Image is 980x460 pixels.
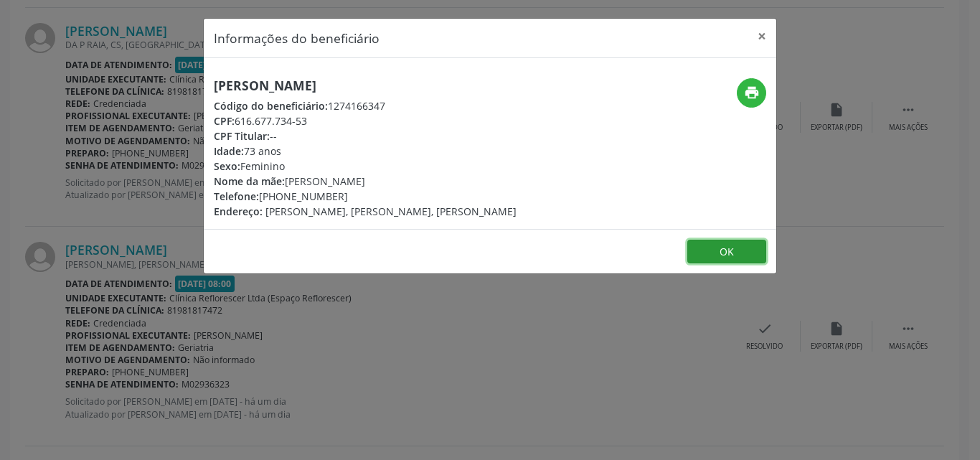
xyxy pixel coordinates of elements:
i: print [744,85,760,100]
button: OK [687,240,766,264]
span: Nome da mãe: [214,174,285,188]
button: Close [748,19,776,54]
button: print [737,78,766,108]
span: CPF Titular: [214,129,270,143]
div: -- [214,128,517,144]
div: 1274166347 [214,98,517,113]
div: [PERSON_NAME] [214,174,517,189]
span: Endereço: [214,205,263,218]
span: CPF: [214,114,235,128]
div: Feminino [214,159,517,174]
span: Telefone: [214,189,259,203]
h5: Informações do beneficiário [214,29,380,47]
div: [PHONE_NUMBER] [214,189,517,204]
span: Código do beneficiário: [214,99,328,113]
span: Sexo: [214,159,240,173]
span: [PERSON_NAME], [PERSON_NAME], [PERSON_NAME] [265,205,517,218]
span: Idade: [214,144,244,158]
div: 616.677.734-53 [214,113,517,128]
div: 73 anos [214,144,517,159]
h5: [PERSON_NAME] [214,78,517,93]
